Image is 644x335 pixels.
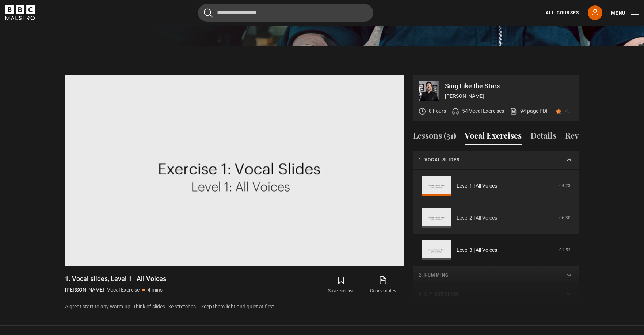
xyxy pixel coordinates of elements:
[362,274,404,296] a: Course notes
[204,8,213,18] button: Submit the search query
[65,75,404,266] video-js: Video Player
[457,214,497,222] a: Level 2 | All Voices
[419,157,556,163] p: 1. Vocal slides
[611,9,639,17] button: Toggle navigation
[65,274,166,283] h1: 1. Vocal slides, Level 1 | All Voices
[198,4,373,22] input: Search
[546,9,579,16] a: All Courses
[462,107,504,115] p: 54 Vocal Exercises
[148,286,163,294] p: 4 mins
[565,130,611,145] button: Reviews (60)
[320,274,362,296] button: Save exercise
[107,286,140,294] p: Vocal Exercise
[530,130,556,145] button: Details
[510,107,549,115] a: 94 page PDF
[65,303,404,311] p: A great start to any warm-up. Think of slides like stretches – keep them light and quiet at first.
[457,182,497,190] a: Level 1 | All Voices
[465,130,522,145] button: Vocal Exercises
[457,246,497,254] a: Level 3 | All Voices
[445,92,573,100] p: [PERSON_NAME]
[65,286,104,294] p: [PERSON_NAME]
[445,83,573,89] p: Sing Like the Stars
[429,107,446,115] p: 8 hours
[5,5,35,20] svg: BBC Maestro
[413,130,456,145] button: Lessons (31)
[413,151,579,170] summary: 1. Vocal slides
